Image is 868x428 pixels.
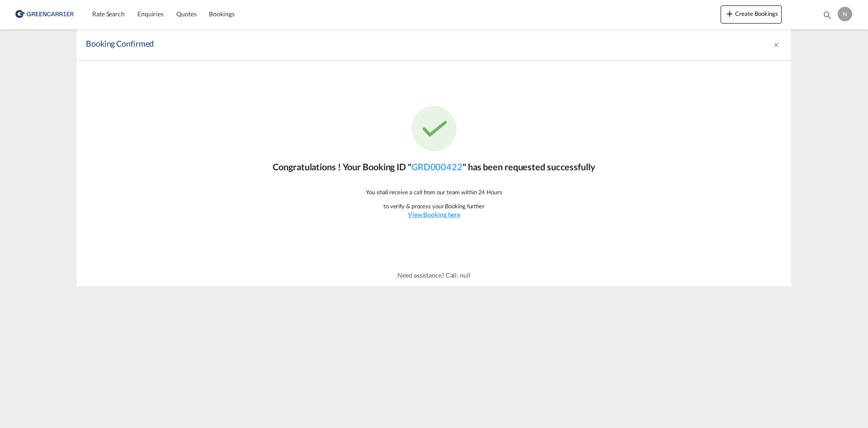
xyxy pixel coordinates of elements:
[137,10,164,18] span: Enquiries
[176,10,196,18] span: Quotes
[209,10,234,18] span: Bookings
[383,202,485,210] p: to verify & process your Booking further
[724,8,735,19] md-icon: icon-plus 400-fg
[773,41,780,48] md-icon: icon-close
[408,211,460,218] u: View Booking here
[86,38,643,51] div: Booking Confirmed
[273,160,595,173] p: Congratulations ! Your Booking ID " " has been requested successfully
[397,271,470,280] p: Need assistance? Call: null
[721,5,782,24] button: icon-plus 400-fgCreate Bookings
[822,10,832,20] md-icon: icon-magnify
[838,7,852,21] div: N
[366,188,502,196] p: You shall receive a call from our team within 24 Hours
[92,10,125,18] span: Rate Search
[14,4,75,24] img: b0b18ec08afe11efb1d4932555f5f09d.png
[822,10,832,24] div: icon-magnify
[411,161,462,172] a: GRD000422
